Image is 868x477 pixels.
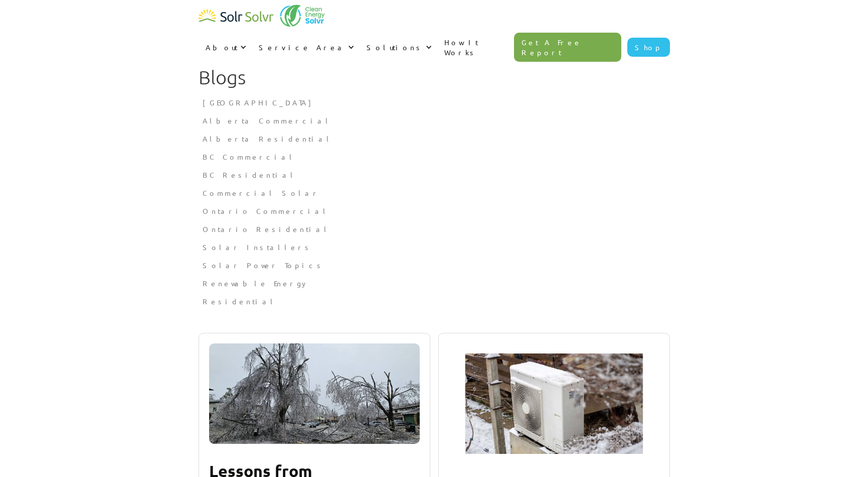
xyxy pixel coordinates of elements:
a: Shop [627,38,670,57]
div: [GEOGRAPHIC_DATA] [199,93,670,111]
div: About [206,42,238,52]
h1: Blogs [199,66,670,88]
div: BC Residential [199,166,670,184]
div: Solar Power Topics [203,260,666,270]
div: About [199,32,252,62]
div: Commercial Solar [199,184,670,202]
div: Commercial Solar [203,188,666,198]
div: Ontario Residential [199,220,670,238]
a: Get A Free Report [514,33,621,62]
div: Renewable Energy [199,274,670,292]
div: Solutions [360,32,437,62]
div: BC Residential [203,170,666,180]
div: Ontario Residential [203,224,666,234]
div: Service Area [252,32,360,62]
div: Ontario Commercial [199,202,670,220]
div: Solar Installers [203,242,666,252]
div: Solutions [367,42,423,52]
div: BC Commercial [203,152,666,162]
div: Residential [199,292,670,310]
div: BC Commercial [199,148,670,166]
a: How It Works [437,27,514,67]
div: Alberta Commercial [199,111,670,130]
div: [GEOGRAPHIC_DATA] [203,97,666,107]
div: Service Area [259,42,345,52]
div: Alberta Residential [203,134,666,144]
div: Alberta Commercial [203,115,666,126]
div: Solar Power Topics [199,256,670,274]
div: Ontario Commercial [203,206,666,216]
div: Solar Installers [199,238,670,256]
div: Alberta Residential [199,130,670,148]
div: Residential [203,296,666,306]
div: Renewable Energy [203,278,666,288]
